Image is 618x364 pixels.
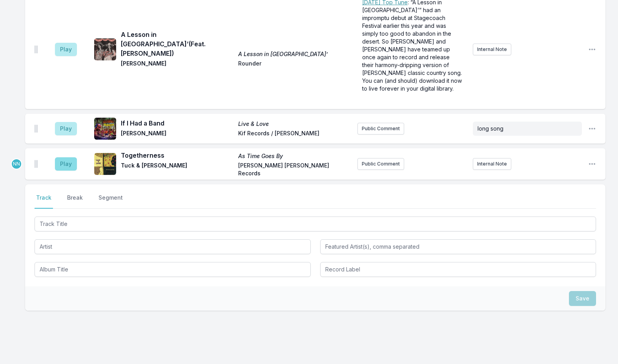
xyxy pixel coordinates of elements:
[97,194,124,209] button: Segment
[55,157,77,171] button: Play
[35,45,38,53] img: Drag Handle
[11,158,22,169] p: Nassir Nassirzadeh
[238,60,351,69] span: Rounder
[238,162,351,177] span: [PERSON_NAME] [PERSON_NAME] Records
[94,118,116,140] img: Live & Love
[238,129,351,139] span: Kif Records / [PERSON_NAME]
[35,217,596,231] input: Track Title
[35,194,53,209] button: Track
[238,120,351,128] span: Live & Love
[66,194,84,209] button: Break
[357,158,404,170] button: Public Comment
[357,123,404,135] button: Public Comment
[569,291,596,306] button: Save
[94,38,116,60] img: A Lesson in Leavin’
[121,129,233,139] span: [PERSON_NAME]
[473,158,511,170] button: Internal Note
[238,152,351,160] span: As Time Goes By
[320,262,596,277] input: Record Label
[588,160,596,168] button: Open playlist item options
[478,125,503,132] span: long song
[588,125,596,133] button: Open playlist item options
[94,153,116,175] img: As Time Goes By
[121,118,233,128] span: If I Had a Band
[55,43,77,56] button: Play
[35,160,38,168] img: Drag Handle
[121,30,233,58] span: A Lesson in [GEOGRAPHIC_DATA]’ (Feat. [PERSON_NAME])
[55,122,77,135] button: Play
[121,60,233,69] span: [PERSON_NAME]
[121,162,233,177] span: Tuck & [PERSON_NAME]
[320,239,596,254] input: Featured Artist(s), comma separated
[35,125,38,133] img: Drag Handle
[35,239,311,254] input: Artist
[473,44,511,55] button: Internal Note
[35,262,311,277] input: Album Title
[238,50,351,58] span: A Lesson in [GEOGRAPHIC_DATA]’
[588,45,596,53] button: Open playlist item options
[121,151,233,160] span: Togetherness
